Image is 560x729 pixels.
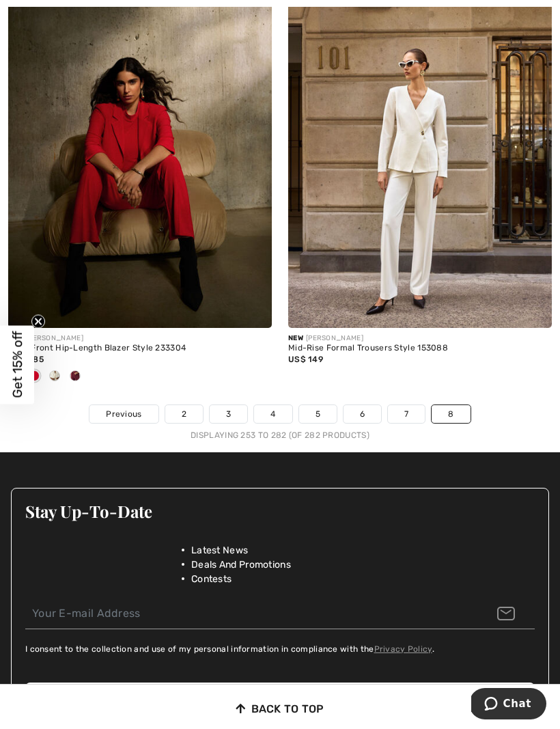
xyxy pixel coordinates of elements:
span: Latest News [191,543,248,558]
a: Previous [89,405,158,423]
div: [PERSON_NAME] [288,333,552,344]
a: 8 [432,405,470,423]
div: [PERSON_NAME] [8,333,272,344]
div: Merlot [65,366,85,388]
a: 4 [254,405,292,423]
button: Close teaser [31,314,45,328]
span: US$ 149 [288,355,323,364]
a: 3 [210,405,247,423]
iframe: Opens a widget where you can chat to one of our agents [471,688,546,722]
a: 5 [299,405,337,423]
button: Subscribe [25,683,535,719]
div: Open Front Hip-Length Blazer Style 233304 [8,344,272,353]
div: Mid-Rise Formal Trousers Style 153088 [288,344,552,353]
span: Previous [106,408,141,420]
div: Lipstick Red 173 [24,366,44,388]
h3: Stay Up-To-Date [25,502,535,520]
span: New [288,334,303,342]
a: Privacy Policy [374,644,432,654]
a: 7 [388,405,425,423]
span: Contests [191,572,232,586]
div: Winter White [44,366,65,388]
a: 2 [165,405,203,423]
label: I consent to the collection and use of my personal information in compliance with the . [25,643,434,655]
input: Your E-mail Address [25,599,535,629]
a: 6 [344,405,381,423]
span: Deals And Promotions [191,558,291,572]
span: Get 15% off [10,331,25,398]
